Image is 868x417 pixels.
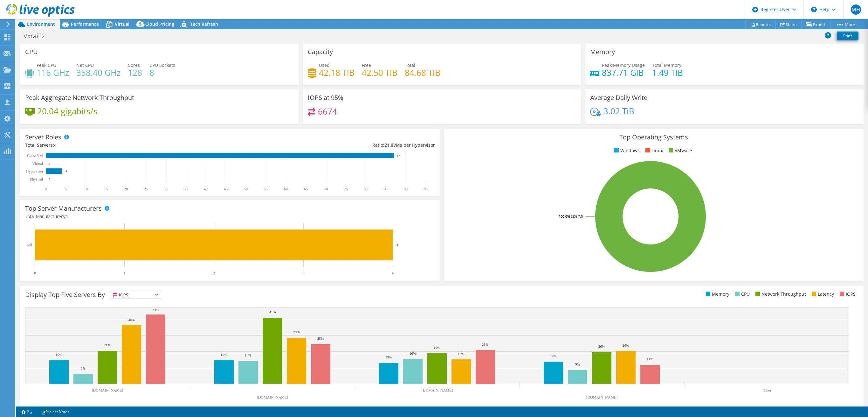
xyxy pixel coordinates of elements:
[145,21,174,27] span: Cloud Pricing
[92,388,123,392] text: [DOMAIN_NAME]
[837,32,858,40] a: Print
[434,346,440,350] text: 19%
[734,291,750,298] li: CPU
[104,187,108,191] text: 15
[811,7,817,12] svg: \n
[590,94,647,101] h3: Average Daily Write
[293,330,300,334] text: 28%
[319,69,355,76] h4: 42.18 TiB
[153,308,159,312] text: 43%
[224,187,228,191] text: 45
[482,343,488,346] text: 21%
[27,21,55,27] span: Environment
[559,214,570,219] tspan: 100.0%
[54,142,57,148] span: 4
[598,344,605,348] text: 20%
[745,19,776,29] a: Reports
[602,69,645,76] h4: 837.71 GiB
[25,142,230,149] div: Total Servers:
[81,366,86,370] text: 6%
[392,271,394,275] text: 4
[851,4,861,15] span: MH
[652,62,681,68] span: Total Memory
[586,395,618,399] text: [DOMAIN_NAME]
[385,355,392,359] text: 13%
[422,388,453,392] text: [DOMAIN_NAME]
[362,69,397,76] h4: 42.50 TiB
[65,170,67,173] text: 4
[775,19,802,29] a: Share
[37,408,74,416] a: Project Notes
[405,62,415,68] span: Total
[230,142,435,149] div: Ratio: VMs per Hypervisor
[164,187,168,191] text: 30
[590,48,615,55] h3: Memory
[45,187,47,191] text: 0
[754,291,806,298] li: Network Throughput
[397,154,400,157] text: 87
[257,395,288,399] text: [DOMAIN_NAME]
[838,291,856,298] li: IOPS
[317,336,324,340] text: 25%
[49,178,51,181] text: 0
[76,62,94,68] span: Net CPU
[384,187,388,191] text: 85
[123,271,125,275] text: 1
[623,343,629,347] text: 20%
[405,69,440,76] h4: 84.68 TiB
[244,187,248,191] text: 50
[830,19,860,29] a: More
[575,362,580,366] text: 9%
[458,352,464,356] text: 15%
[124,187,128,191] text: 20
[27,153,43,158] text: Guest VM
[410,351,416,355] text: 16%
[49,162,51,165] text: 0
[84,187,88,191] text: 10
[362,62,371,68] span: Free
[26,169,43,173] text: Hypervisor
[810,291,834,298] li: Latency
[213,271,215,275] text: 2
[318,108,337,115] h4: 6674
[111,291,161,299] span: IOPS
[245,353,251,357] text: 14%
[762,388,771,392] text: Other
[449,134,859,141] h3: Top Operating Systems
[364,187,368,191] text: 80
[190,21,218,27] span: Tech Refresh
[56,353,62,357] text: 15%
[704,291,729,298] li: Memory
[17,408,37,416] a: 2
[652,69,683,76] h4: 1.49 TiB
[25,134,61,141] h3: Server Roles
[647,357,653,361] text: 12%
[204,187,208,191] text: 40
[21,32,55,39] h1: Vxrail 2
[308,94,343,101] h3: IOPS at 95%
[66,213,68,219] span: 1
[302,271,304,275] text: 3
[603,108,634,115] h4: 3.02 TiB
[319,62,330,68] span: Used
[76,69,121,76] h4: 358.40 GHz
[71,21,99,27] span: Performance
[25,94,134,101] h3: Peak Aggregate Network Throughput
[25,48,38,55] h3: CPU
[550,354,556,358] text: 14%
[644,147,663,154] li: Linux
[149,69,175,76] h4: 8
[149,62,175,68] span: CPU Sockets
[404,187,408,191] text: 90
[65,187,67,191] text: 5
[115,21,129,27] span: Virtual
[128,62,140,68] span: Cores
[667,147,692,154] li: VMware
[104,343,110,347] text: 21%
[184,187,188,191] text: 35
[424,187,428,191] text: 95
[264,187,268,191] text: 55
[30,177,43,181] text: Physical
[37,69,69,76] h4: 116 GHz
[308,48,333,55] h3: Capacity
